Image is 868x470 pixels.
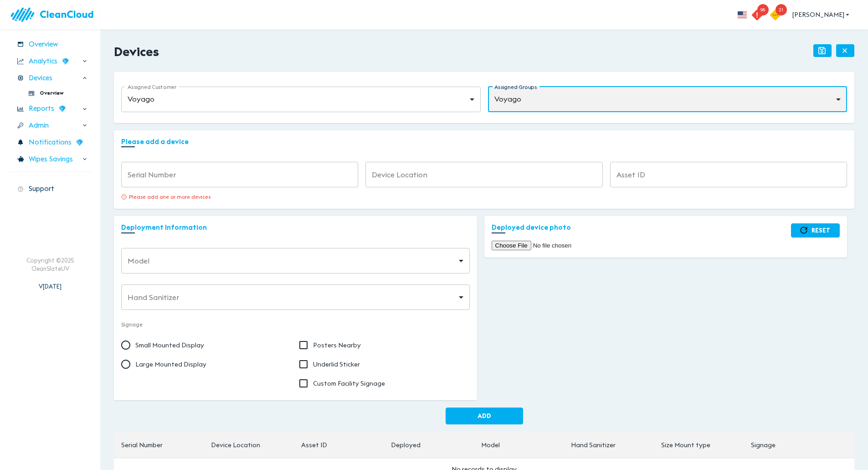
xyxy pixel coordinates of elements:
h4: Signage [121,320,470,328]
span: Model [481,439,512,450]
span: Add [455,410,514,422]
span: Asset ID [301,439,339,450]
span: Underlid Sticker [313,360,360,369]
div: Asset ID [301,439,327,450]
div: Serial Number [121,439,163,450]
span: Overview [40,89,64,97]
img: wD3W5TX8dC78QAAAABJRU5ErkJggg== [76,139,83,146]
button: 21 [770,1,789,28]
span: Posters Nearby [313,341,361,350]
img: wD3W5TX8dC78QAAAABJRU5ErkJggg== [59,105,66,112]
div: Overview [9,36,91,52]
img: logo.83bc1f05.svg [9,2,100,28]
span: Notifications [29,137,72,148]
span: Serial Number [121,439,175,450]
button: Close [836,44,854,57]
div: Hand Sanitizer [571,439,616,450]
div: Reports [9,101,91,117]
button: Add [446,408,523,424]
span: Custom Facility Signage [313,379,385,388]
div: ​ [121,248,470,274]
div: Device Location [211,439,260,450]
span: Large Mounted Display [135,360,206,369]
div: Support [9,181,91,197]
h3: Please add a device [121,138,847,146]
div: ​ [121,284,470,310]
h3: Deployed device photo [492,223,840,232]
div: Size Mount type [661,439,710,450]
button: Reset [791,223,840,238]
div: Notifications [9,134,91,150]
div: Wipes Savings [9,151,91,167]
div: Deployed [391,439,421,450]
div: Signage [751,439,776,450]
div: Admin [9,118,91,134]
button: more [732,5,752,25]
div: Copyright © 2025 CleanSlateUV [26,256,74,273]
div: V [DATE] [39,273,62,290]
button: [PERSON_NAME] [789,6,854,23]
span: Signage [751,439,787,450]
span: Reports [29,103,54,114]
div: size_mount_type [121,336,292,374]
h3: Deployment Information [121,223,470,232]
span: Devices [29,73,52,83]
span: Hand Sanitizer [571,439,627,450]
span: Analytics [29,56,57,67]
span: 96 [757,4,769,15]
span: Overview [29,39,58,50]
span: Deployed [391,439,432,450]
span: Reset [801,225,830,236]
div: Analytics [9,53,91,69]
div: Model [481,439,500,450]
button: Save [813,44,832,57]
span: Device Location [211,439,272,450]
img: wD3W5TX8dC78QAAAABJRU5ErkJggg== [62,58,69,65]
h2: Devices [114,44,159,59]
span: Small Mounted Display [135,341,204,350]
div: Overview [9,87,91,100]
img: flag_us.eb7bbaae.svg [738,11,747,18]
div: Voyago [121,87,481,112]
keeper-lock: Open Keeper Popup [341,169,352,180]
span: Wipes Savings [29,154,73,165]
button: 96 [752,1,770,28]
span: Admin [29,120,49,131]
span: [PERSON_NAME] [792,9,851,21]
span: 21 [776,4,787,15]
span: Support [29,184,54,194]
span: Size Mount type [661,439,722,450]
div: Devices [9,70,91,86]
div: Voyago [488,87,847,112]
p: Please add one or more devices [121,192,847,201]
